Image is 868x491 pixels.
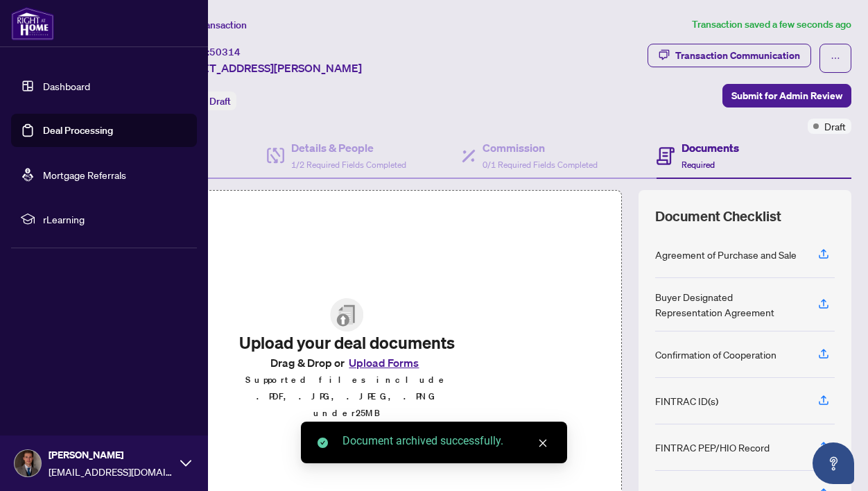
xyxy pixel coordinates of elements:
[330,298,363,331] img: File Upload
[49,464,173,479] span: [EMAIL_ADDRESS][DOMAIN_NAME]
[831,53,840,63] span: ellipsis
[655,247,797,262] div: Agreement of Purchase and Sale
[538,438,548,448] span: close
[43,80,90,92] a: Dashboard
[238,331,456,354] h2: Upload your deal documents
[291,139,406,156] h4: Details & People
[535,436,550,451] a: Close
[43,212,187,227] span: rLearning
[824,119,846,134] span: Draft
[722,84,851,107] button: Submit for Admin Review
[345,354,423,372] button: Upload Forms
[227,287,467,433] span: File UploadUpload your deal documentsDrag & Drop orUpload FormsSupported files include .PDF, .JPG...
[11,7,54,40] img: logo
[172,60,362,76] span: [STREET_ADDRESS][PERSON_NAME]
[655,207,781,226] span: Document Checklist
[238,372,456,422] p: Supported files include .PDF, .JPG, .JPEG, .PNG under 25 MB
[49,447,173,463] span: [PERSON_NAME]
[173,19,247,31] span: View Transaction
[43,169,126,181] a: Mortgage Referrals
[318,438,328,448] span: check-circle
[675,44,800,67] div: Transaction Communication
[270,354,423,372] span: Drag & Drop or
[682,160,715,170] span: Required
[483,160,598,170] span: 0/1 Required Fields Completed
[682,139,739,156] h4: Documents
[291,160,406,170] span: 1/2 Required Fields Completed
[43,124,113,137] a: Deal Processing
[731,85,842,107] span: Submit for Admin Review
[15,450,41,476] img: Profile Icon
[655,289,801,320] div: Buyer Designated Representation Agreement
[483,139,598,156] h4: Commission
[655,347,776,362] div: Confirmation of Cooperation
[813,442,854,484] button: Open asap
[655,393,718,408] div: FINTRAC ID(s)
[692,17,851,33] article: Transaction saved a few seconds ago
[209,95,231,107] span: Draft
[342,433,550,449] div: Document archived successfully.
[655,440,770,455] div: FINTRAC PEP/HIO Record
[209,46,241,58] span: 50314
[648,44,811,67] button: Transaction Communication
